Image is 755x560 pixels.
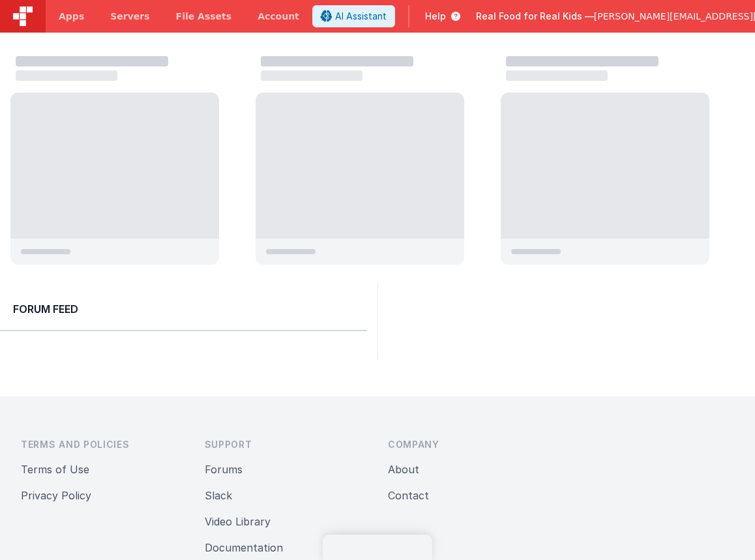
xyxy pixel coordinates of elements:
span: Servers [110,10,149,23]
a: Privacy Policy [21,489,91,502]
button: Video Library [205,514,271,529]
button: About [388,462,419,477]
a: About [388,463,419,476]
span: Help [425,10,446,23]
button: Slack [205,488,232,503]
span: File Assets [176,10,232,23]
span: AI Assistant [335,10,387,23]
button: AI Assistant [312,5,395,27]
a: Slack [205,489,232,502]
h3: Company [388,438,551,451]
span: Real Food for Real Kids — [476,10,594,23]
a: Terms of Use [21,463,89,476]
span: Apps [59,10,84,23]
button: Contact [388,488,429,503]
h3: Support [205,438,368,451]
h3: Terms and Policies [21,438,184,451]
button: Forums [205,462,243,477]
button: Documentation [205,540,283,555]
h2: Forum Feed [13,301,354,317]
